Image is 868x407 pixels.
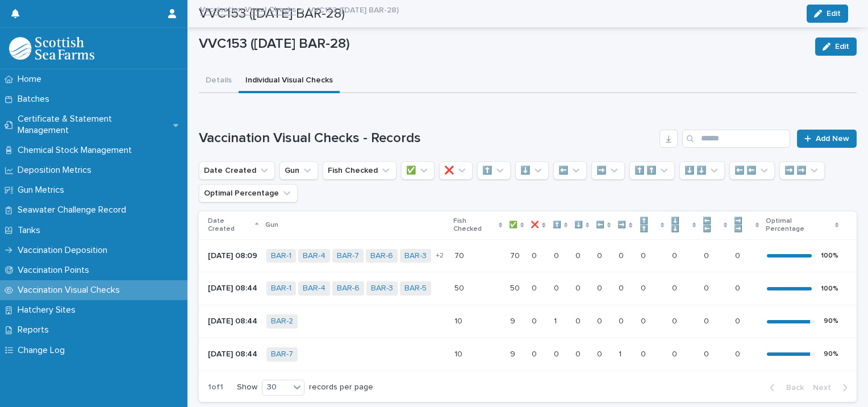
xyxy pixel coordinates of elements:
[199,239,857,272] tr: [DATE] 08:09BAR-1 BAR-4 BAR-7 BAR-6 BAR-3 +27070 7070 00 00 00 00 00 00 00 00 00 100%
[597,314,604,326] p: 0
[779,384,804,392] span: Back
[199,338,857,371] tr: [DATE] 08:44BAR-7 1010 99 00 00 00 00 11 00 00 00 00 90%
[9,37,94,60] img: uOABhIYSsOPhGJQdTwEw
[553,219,561,231] p: ⬆️
[515,161,549,180] button: ⬇️
[208,284,257,293] p: [DATE] 08:44
[597,347,604,359] p: 0
[271,284,291,293] a: BAR-1
[554,314,559,326] p: 1
[575,281,583,293] p: 0
[510,281,522,293] p: 50
[13,185,73,196] p: Gun Metrics
[808,383,857,393] button: Next
[13,325,58,335] p: Reports
[208,251,257,261] p: [DATE] 08:09
[13,94,59,105] p: Batches
[13,205,135,215] p: Seawater Challenge Record
[761,383,808,393] button: Back
[735,347,742,359] p: 0
[532,281,539,293] p: 0
[575,249,583,261] p: 0
[704,281,711,293] p: 0
[337,251,359,261] a: BAR-7
[404,284,427,293] a: BAR-5
[199,130,655,147] h1: Vaccination Visual Checks - Records
[629,161,675,180] button: ⬆️ ⬆️
[510,314,518,326] p: 9
[735,314,742,326] p: 0
[439,161,473,180] button: ❌
[200,2,296,15] a: Vaccination Visual Checks
[532,347,539,359] p: 0
[199,69,239,93] button: Details
[308,3,399,15] p: VVC153 ([DATE] BAR-28)
[641,281,648,293] p: 0
[323,161,397,180] button: Fish Checked
[208,350,257,359] p: [DATE] 08:44
[815,38,857,56] button: Edit
[835,43,849,51] span: Edit
[239,69,340,93] button: Individual Visual Checks
[704,249,711,261] p: 0
[510,347,518,359] p: 9
[797,130,857,148] a: Add New
[821,285,838,293] div: 100 %
[13,225,49,236] p: Tanks
[13,285,129,296] p: Vaccination Visual Checks
[575,314,583,326] p: 0
[821,252,838,260] div: 100 %
[703,215,721,236] p: ⬅️ ⬅️
[199,373,232,401] p: 1 of 1
[824,350,838,358] div: 90 %
[13,305,85,315] p: Hatchery Sites
[13,165,101,176] p: Deposition Metrics
[553,161,587,180] button: ⬅️
[454,249,466,261] p: 70
[199,36,806,52] p: VVC153 ([DATE] BAR-28)
[779,161,825,180] button: ➡️ ➡️
[199,184,298,202] button: Optimal Percentage
[279,161,318,180] button: Gun
[617,219,626,231] p: ➡️
[262,381,290,393] div: 30
[208,317,257,326] p: [DATE] 08:44
[265,219,278,231] p: Gun
[597,281,604,293] p: 0
[704,314,711,326] p: 0
[454,314,465,326] p: 10
[619,347,624,359] p: 1
[237,383,257,392] p: Show
[13,345,74,356] p: Change Log
[13,245,116,256] p: Vaccination Deposition
[672,347,679,359] p: 0
[641,347,648,359] p: 0
[309,383,373,392] p: records per page
[816,135,849,143] span: Add New
[679,161,725,180] button: ⬇️ ⬇️
[671,215,689,236] p: ⬇️ ⬇️
[824,317,838,325] div: 90 %
[672,281,679,293] p: 0
[591,161,625,180] button: ➡️
[619,314,626,326] p: 0
[404,251,427,261] a: BAR-3
[454,347,465,359] p: 10
[554,249,561,261] p: 0
[13,265,98,276] p: Vaccination Points
[813,384,838,392] span: Next
[510,249,522,261] p: 70
[729,161,775,180] button: ⬅️ ⬅️
[436,252,444,259] span: + 2
[208,215,252,236] p: Date Created
[574,219,583,231] p: ⬇️
[682,130,790,148] input: Search
[619,249,626,261] p: 0
[337,284,360,293] a: BAR-6
[477,161,511,180] button: ⬆️
[271,317,293,326] a: BAR-2
[13,114,173,135] p: Certificate & Statement Management
[672,249,679,261] p: 0
[640,215,658,236] p: ⬆️ ⬆️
